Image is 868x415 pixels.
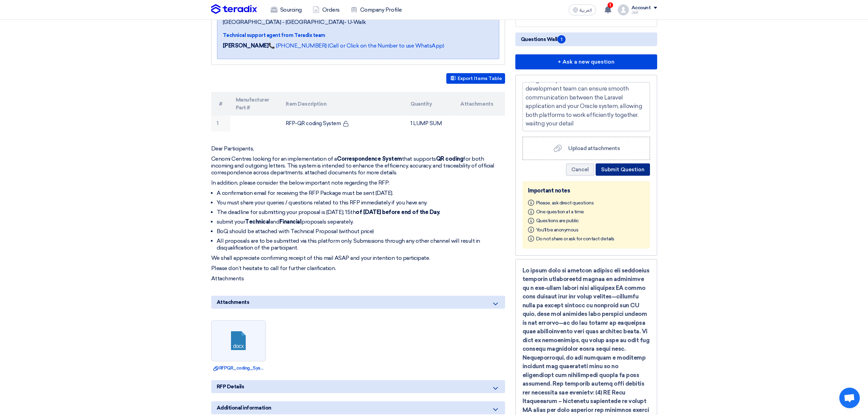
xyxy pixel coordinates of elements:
td: RFP-QR coding System [280,116,405,132]
li: submit your and proposals separately. [217,218,505,225]
a: Company Profile [345,2,407,17]
span: Upload attachments [568,145,620,151]
span: You'll be anonymous [536,227,579,232]
a: 📞 [PHONE_NUMBER] (Call or Click on the Number to use WhatsApp) [268,42,444,49]
p: Cenomi Centres looking for an implementation of a that supports for both incoming and outgoing le... [211,156,505,176]
p: In addition, please consider the below important note regarding the RFP: [211,179,505,186]
span: Questions are public [536,218,579,224]
span: 1 [557,35,566,43]
span: Additional information [217,404,271,412]
td: 1 LUMP SUM [405,116,455,132]
th: Attachments [455,92,505,116]
th: Manufacturer Part # [230,92,280,116]
p: Dear Participants, [211,145,505,152]
li: A confirmation email for receiving the RFP Package must be sent [DATE]. [217,190,505,197]
span: Please, ask direct questions [536,200,594,205]
a: RFPQR_coding_System.docx [213,365,264,372]
strong: QR coding [436,156,463,162]
strong: Correspondence System [337,156,402,162]
p: Attachments [211,275,505,282]
span: RFP Details [217,383,244,390]
td: 1 [211,116,230,132]
button: Export Items Table [446,73,505,84]
button: Submit Question [596,163,650,176]
div: دردشة مفتوحة [839,388,860,408]
th: # [211,92,230,116]
li: All proposals are to be submitted via this platform only. Submissions through any other channel w... [217,238,505,251]
div: Jalil [632,11,657,14]
div: Ask a question here... [523,82,650,131]
img: Teradix logo [211,4,257,14]
span: Do not share or ask for contact details [536,236,614,241]
strong: Financial [280,218,301,225]
button: + Ask a new question [515,54,657,69]
li: BoQ should be attached with Technical Proposal (without price) [217,228,505,235]
li: The deadline for submitting your proposal is [DATE], 15th [217,209,505,216]
th: Quantity [405,92,455,116]
p: We shall appreciate confirming receipt of this mail ASAP and your intention to participate. [211,255,505,262]
button: العربية [569,4,596,15]
img: profile_test.png [618,4,629,15]
span: One question at a time [536,209,584,215]
strong: Technical [245,218,270,225]
span: 1 [608,2,613,8]
a: Sourcing [265,2,307,17]
span: العربية [580,8,592,13]
th: Item Description [280,92,405,116]
button: Cancel [566,163,594,176]
li: You must share your queries / questions related to this RFP immediately if you have any. [217,199,505,206]
div: Account [632,5,651,11]
strong: of [DATE] before end of the Day. [356,209,440,215]
strong: [PERSON_NAME] [223,42,269,49]
p: Please don’t hesitate to call for further clarification. [211,265,505,272]
div: Important notes [528,187,645,195]
span: Attachments [217,298,249,306]
div: Technical support agent from Teradix team [223,32,493,39]
a: Orders [307,2,345,17]
span: Questions Wall [521,35,566,43]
